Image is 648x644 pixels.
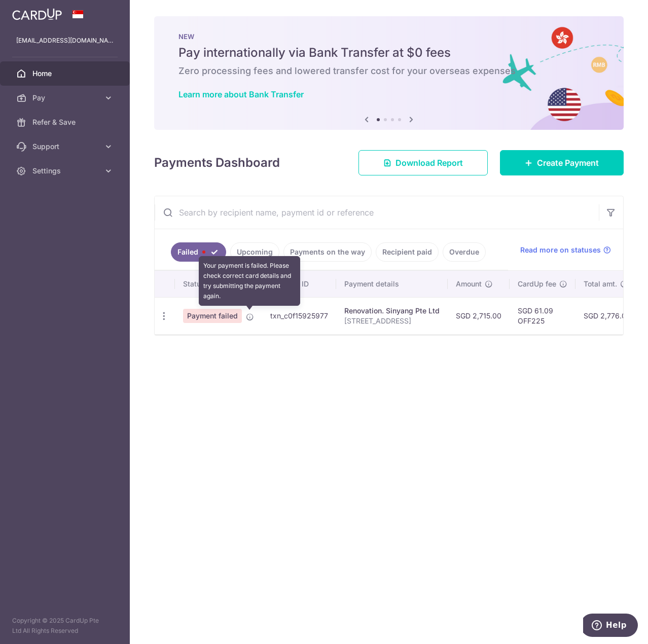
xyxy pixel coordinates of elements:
[262,297,336,334] td: txn_c0f15925977
[358,150,488,175] a: Download Report
[344,316,440,326] p: [STREET_ADDRESS]
[443,242,486,262] a: Overdue
[520,245,601,255] span: Read more on statuses
[230,242,279,262] a: Upcoming
[456,279,482,289] span: Amount
[171,242,226,262] a: Failed
[178,89,304,99] a: Learn more about Bank Transfer
[32,68,99,79] span: Home
[575,297,639,334] td: SGD 2,776.09
[537,157,599,169] span: Create Payment
[32,117,99,127] span: Refer & Save
[500,150,624,175] a: Create Payment
[336,271,448,297] th: Payment details
[154,16,624,130] img: Bank transfer banner
[395,157,463,169] span: Download Report
[283,242,372,262] a: Payments on the way
[32,93,99,103] span: Pay
[510,297,575,334] td: SGD 61.09 OFF225
[178,65,599,77] h6: Zero processing fees and lowered transfer cost for your overseas expenses
[520,245,611,255] a: Read more on statuses
[583,614,638,639] iframe: Opens a widget where you can find more information
[16,35,114,46] p: [EMAIL_ADDRESS][DOMAIN_NAME]
[199,256,300,306] div: Your payment is failed. Please check correct card details and try submitting the payment again.
[155,196,599,229] input: Search by recipient name, payment id or reference
[178,32,599,41] p: NEW
[32,166,99,176] span: Settings
[178,45,599,61] h5: Pay internationally via Bank Transfer at $0 fees
[12,8,62,20] img: CardUp
[518,279,556,289] span: CardUp fee
[376,242,439,262] a: Recipient paid
[584,279,617,289] span: Total amt.
[183,309,242,323] span: Payment failed
[448,297,510,334] td: SGD 2,715.00
[183,279,205,289] span: Status
[344,306,440,316] div: Renovation. Sinyang Pte Ltd
[154,154,280,172] h4: Payments Dashboard
[32,141,99,152] span: Support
